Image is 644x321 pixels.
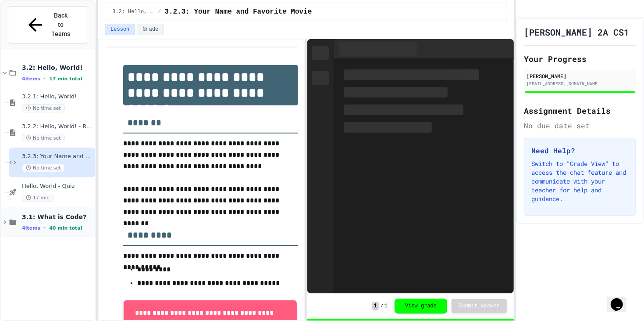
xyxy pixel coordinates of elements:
span: Hello, World - Quiz [22,183,93,190]
span: 4 items [22,76,40,82]
h3: Need Help? [531,145,629,156]
h2: Your Progress [524,53,636,65]
span: No time set [22,104,65,112]
span: 1 [384,303,388,310]
span: Submit Answer [459,303,500,310]
span: No time set [22,164,65,172]
button: View grade [395,299,447,314]
span: / [158,8,161,15]
span: No time set [22,134,65,142]
span: 3.2.3: Your Name and Favorite Movie [22,153,93,160]
span: 40 min total [49,225,82,231]
button: Back to Teams [8,6,88,43]
span: 3.2.1: Hello, World! [22,93,93,101]
span: 4 items [22,225,40,231]
span: 3.2.3: Your Name and Favorite Movie [164,7,312,17]
div: [EMAIL_ADDRESS][DOMAIN_NAME] [527,80,633,87]
button: Grade [137,24,164,35]
div: No due date set [524,120,636,131]
h1: [PERSON_NAME] 2A CS1 [524,26,629,38]
p: Switch to "Grade View" to access the chat feature and communicate with your teacher for help and ... [531,159,629,203]
span: 3.2.2: Hello, World! - Review [22,123,93,130]
span: 3.1: What is Code? [22,213,93,221]
iframe: chat widget [607,286,635,312]
span: 17 min [22,194,53,202]
span: • [44,75,46,82]
button: Submit Answer [452,299,507,313]
span: Back to Teams [51,11,71,39]
span: / [381,303,384,310]
span: • [44,224,46,231]
span: 17 min total [49,76,82,82]
span: 3.2: Hello, World! [112,8,154,15]
span: 1 [372,302,379,310]
h2: Assignment Details [524,105,636,117]
div: [PERSON_NAME] [527,72,633,80]
span: 3.2: Hello, World! [22,64,93,72]
button: Lesson [105,24,135,35]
